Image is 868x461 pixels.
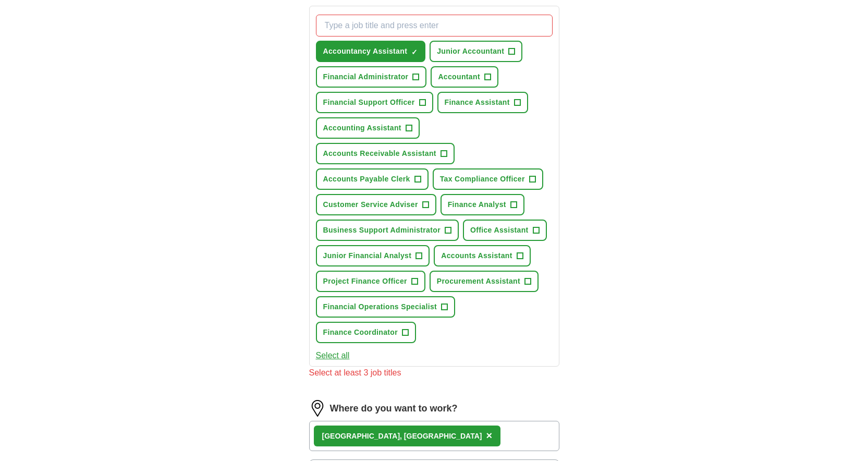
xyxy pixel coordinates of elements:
div: Select at least 3 job titles [309,367,559,379]
button: Accounts Assistant [434,245,530,266]
span: Junior Accountant [437,46,504,57]
button: Finance Coordinator [316,322,417,343]
button: Financial Administrator [316,66,427,88]
span: Accounts Receivable Assistant [323,148,436,159]
button: Finance Analyst [441,194,524,215]
span: Accounts Assistant [441,250,512,261]
span: Accounting Assistant [323,123,401,134]
button: Junior Accountant [430,41,522,62]
button: Accountant [431,66,498,88]
button: Junior Financial Analyst [316,245,430,266]
img: location.png [309,400,326,417]
button: Accountancy Assistant✓ [316,41,426,62]
button: Customer Service Adviser [316,194,436,215]
span: Finance Assistant [445,97,510,108]
span: Accounts Payable Clerk [323,174,410,185]
button: Select all [316,349,350,362]
button: Project Finance Officer [316,271,425,292]
button: Finance Assistant [437,92,528,113]
span: Accountant [438,71,480,82]
span: Finance Analyst [448,199,506,210]
span: Accountancy Assistant [323,46,408,57]
span: Finance Coordinator [323,327,398,338]
button: Tax Compliance Officer [433,168,543,190]
span: Financial Operations Specialist [323,301,437,312]
button: Financial Support Officer [316,92,433,113]
span: Customer Service Adviser [323,199,418,210]
button: Accounts Payable Clerk [316,168,429,190]
span: Procurement Assistant [437,276,520,287]
button: Business Support Administrator [316,220,459,241]
span: × [486,430,492,441]
button: Financial Operations Specialist [316,296,456,318]
label: Where do you want to work? [330,402,458,416]
span: Business Support Administrator [323,225,441,236]
span: Tax Compliance Officer [440,174,525,185]
span: Financial Administrator [323,71,409,82]
span: Junior Financial Analyst [323,250,412,261]
span: Financial Support Officer [323,97,415,108]
span: Project Finance Officer [323,276,407,287]
div: [GEOGRAPHIC_DATA], [GEOGRAPHIC_DATA] [322,431,482,442]
span: Office Assistant [470,225,529,236]
button: Accounting Assistant [316,117,420,139]
input: Type a job title and press enter [316,15,553,37]
span: ✓ [411,48,418,56]
button: × [486,428,492,444]
button: Office Assistant [463,220,547,241]
button: Accounts Receivable Assistant [316,143,455,164]
button: Procurement Assistant [430,271,539,292]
